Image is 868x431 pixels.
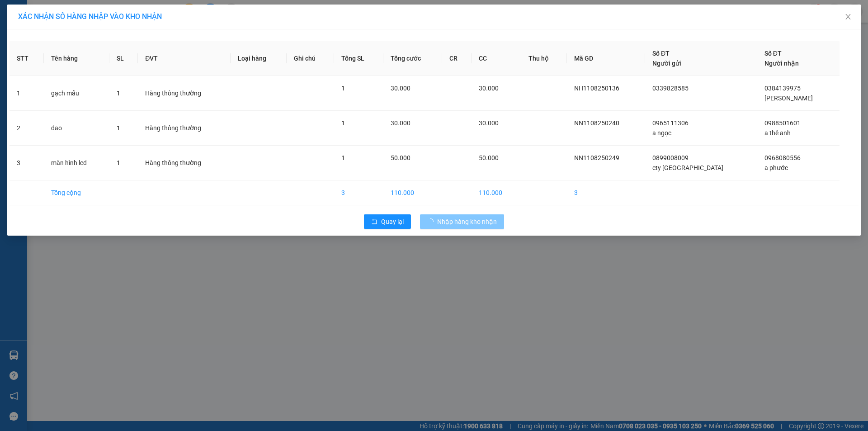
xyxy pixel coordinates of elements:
[479,85,499,92] span: 30.000
[9,111,44,146] td: 2
[764,95,813,102] span: [PERSON_NAME]
[420,214,504,229] button: Nhập hàng kho nhận
[109,41,138,76] th: SL
[44,180,109,205] td: Tổng cộng
[652,119,689,127] span: 0965111306
[23,38,90,69] span: [GEOGRAPHIC_DATA], [GEOGRAPHIC_DATA] ↔ [GEOGRAPHIC_DATA]
[18,12,162,21] span: XÁC NHẬN SỐ HÀNG NHẬP VÀO KHO NHẬN
[835,5,861,30] button: Close
[764,119,801,127] span: 0988501601
[391,154,410,161] span: 50.000
[287,41,334,76] th: Ghi chú
[138,41,230,76] th: ĐVT
[334,41,383,76] th: Tổng SL
[442,41,472,76] th: CR
[364,214,411,229] button: rollbackQuay lại
[9,146,44,180] td: 3
[371,218,377,226] span: rollback
[231,41,287,76] th: Loại hàng
[652,164,723,171] span: cty [GEOGRAPHIC_DATA]
[117,90,120,97] span: 1
[764,50,782,57] span: Số ĐT
[764,85,801,92] span: 0384139975
[574,119,619,127] span: NN1108250240
[652,154,689,161] span: 0899008009
[44,41,109,76] th: Tên hàng
[341,154,345,161] span: 1
[652,60,681,67] span: Người gửi
[479,154,499,161] span: 50.000
[764,60,799,67] span: Người nhận
[381,217,404,227] span: Quay lại
[138,111,230,146] td: Hàng thông thường
[383,180,442,205] td: 110.000
[117,159,120,166] span: 1
[44,146,109,180] td: màn hình led
[472,41,521,76] th: CC
[44,76,109,111] td: gạch mẫu
[479,119,499,127] span: 30.000
[437,217,497,227] span: Nhập hàng kho nhận
[334,180,383,205] td: 3
[138,76,230,111] td: Hàng thông thường
[567,41,645,76] th: Mã GD
[521,41,567,76] th: Thu hộ
[9,41,44,76] th: STT
[44,111,109,146] td: dao
[5,49,20,94] img: logo
[391,119,410,127] span: 30.000
[844,13,852,20] span: close
[117,124,120,132] span: 1
[341,85,345,92] span: 1
[652,50,670,57] span: Số ĐT
[574,85,619,92] span: NH1108250136
[764,164,788,171] span: a phước
[391,85,410,92] span: 30.000
[764,129,791,137] span: a thế anh
[341,119,345,127] span: 1
[652,85,689,92] span: 0339828585
[24,7,89,37] strong: CHUYỂN PHÁT NHANH AN PHÚ QUÝ
[138,146,230,180] td: Hàng thông thường
[472,180,521,205] td: 110.000
[427,218,437,225] span: loading
[652,129,671,137] span: a ngọc
[383,41,442,76] th: Tổng cước
[9,76,44,111] td: 1
[567,180,645,205] td: 3
[764,154,801,161] span: 0968080556
[574,154,619,161] span: NN1108250249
